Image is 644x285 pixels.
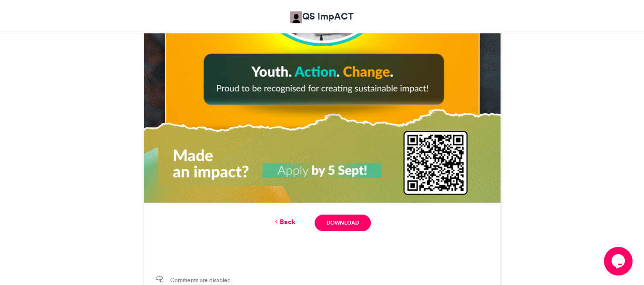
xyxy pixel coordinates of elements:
[290,11,302,23] img: QS ImpACT QS ImpACT
[290,10,354,23] a: QS ImpACT
[315,215,370,231] a: Download
[170,276,231,285] span: Comments are disabled
[273,217,296,227] a: Back
[604,247,634,275] iframe: chat widget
